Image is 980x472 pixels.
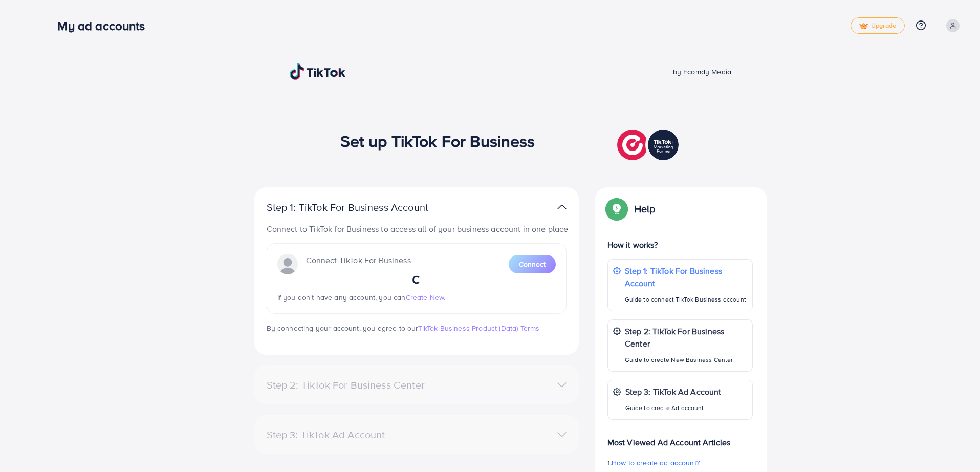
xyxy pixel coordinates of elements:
[340,131,535,151] h1: Set up TikTok For Business
[557,200,567,214] img: TikTok partner
[673,67,731,77] span: by Ecomdy Media
[625,293,747,306] p: Guide to connect TikTok Business account
[625,385,722,398] p: Step 3: TikTok Ad Account
[851,17,905,34] a: tickUpgrade
[607,457,753,469] p: 1.
[859,22,896,30] span: Upgrade
[607,200,626,218] img: Popup guide
[625,325,747,350] p: Step 2: TikTok For Business Center
[859,23,868,30] img: tick
[625,265,747,289] p: Step 1: TikTok For Business Account
[290,63,346,80] img: TikTok
[267,201,461,213] p: Step 1: TikTok For Business Account
[607,428,753,448] p: Most Viewed Ad Account Articles
[57,18,153,33] h3: My ad accounts
[617,127,681,163] img: TikTok partner
[634,203,656,215] p: Help
[607,239,753,251] p: How it works?
[625,402,722,414] p: Guide to create Ad account
[625,354,747,366] p: Guide to create New Business Center
[612,458,700,468] span: How to create ad account?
